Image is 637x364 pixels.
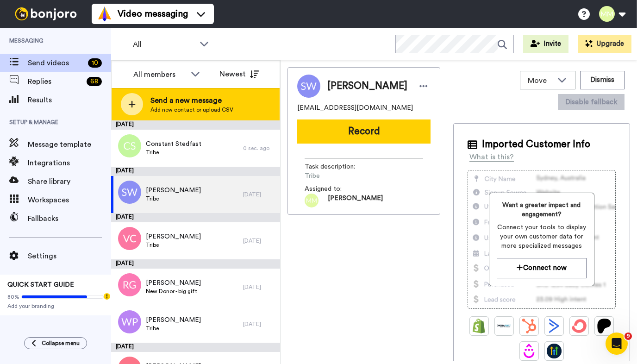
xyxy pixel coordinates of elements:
img: Image of Sarah Webber [297,75,320,98]
img: Drip [522,344,537,358]
span: Share library [28,176,111,187]
span: Want a greater impact and engagement? [497,201,587,219]
img: Hubspot [522,319,537,333]
span: Tribe [146,241,201,249]
div: [DATE] [243,237,275,245]
span: Connect your tools to display your own customer data for more specialized messages [497,223,587,251]
div: What is this? [469,151,514,163]
button: Record [297,119,431,144]
button: Dismiss [580,71,625,89]
span: Integrations [28,157,111,169]
span: Tribe [146,149,201,156]
span: [PERSON_NAME] [146,232,201,241]
span: Add new contact or upload CSV [150,106,233,113]
span: Tribe [146,195,201,202]
span: [PERSON_NAME] [328,194,383,207]
img: vm-color.svg [97,6,112,21]
img: Ontraport [497,319,512,333]
div: [DATE] [243,191,275,198]
div: All members [133,69,186,80]
span: [PERSON_NAME] [146,186,201,195]
img: Shopify [472,319,487,333]
span: New Donor - big gift [146,288,201,295]
span: Collapse menu [42,339,80,347]
span: Assigned to: [305,184,369,194]
span: Video messaging [118,7,188,20]
button: Upgrade [578,35,631,53]
div: [DATE] [111,259,280,269]
div: [DATE] [111,167,280,176]
span: 80% [7,293,19,301]
span: Send videos [28,57,84,69]
span: Add your branding [7,302,104,310]
button: Newest [212,65,266,83]
span: Move [528,75,553,86]
div: 10 [88,58,102,68]
span: Tribe [305,171,393,181]
span: All [133,39,195,50]
span: [PERSON_NAME] [327,79,407,93]
span: [PERSON_NAME] [146,315,201,325]
img: GoHighLevel [547,344,562,358]
img: bj-logo-header-white.svg [11,7,81,20]
span: Fallbacks [28,213,111,224]
img: mm.png [305,194,318,207]
img: sw.png [118,181,141,204]
img: rg.png [118,273,141,296]
img: Patreon [597,319,612,333]
button: Disable fallback [558,94,625,110]
div: [DATE] [243,283,275,291]
button: Invite [523,35,568,53]
span: Constant Stedfast [146,139,201,149]
div: 68 [87,77,102,86]
span: Task description : [305,162,369,171]
span: Send a new message [150,95,233,106]
img: ActiveCampaign [547,319,562,333]
img: avatar [118,134,141,157]
span: [PERSON_NAME] [146,278,201,288]
div: [DATE] [111,343,280,352]
img: wp.png [118,310,141,333]
div: Tooltip anchor [103,292,111,301]
div: [DATE] [111,213,280,222]
span: [EMAIL_ADDRESS][DOMAIN_NAME] [297,103,413,113]
span: QUICK START GUIDE [7,282,74,288]
img: ConvertKit [572,319,587,333]
button: Collapse menu [24,337,87,349]
span: Replies [28,76,83,87]
span: Message template [28,139,111,150]
span: Results [28,94,111,106]
span: Imported Customer Info [482,138,590,151]
div: [DATE] [243,320,275,328]
span: 9 [625,333,632,340]
img: vc.png [118,227,141,250]
span: Settings [28,251,111,262]
button: Connect now [497,258,587,278]
div: [DATE] [111,120,280,130]
iframe: Intercom live chat [606,333,628,355]
span: Workspaces [28,195,111,206]
span: Tribe [146,325,201,332]
div: 0 sec. ago [243,144,275,152]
